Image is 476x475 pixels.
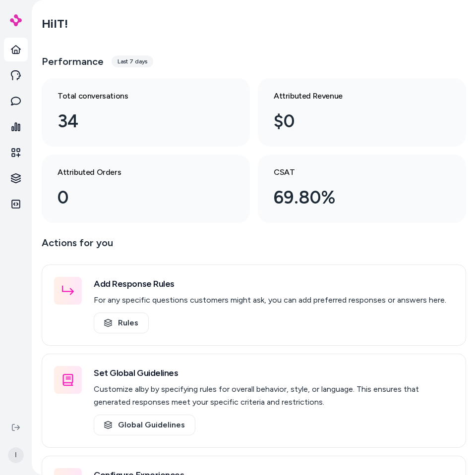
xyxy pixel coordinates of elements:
[258,78,466,147] a: Attributed Revenue $0
[58,184,218,211] div: 0
[94,366,454,380] h3: Set Global Guidelines
[258,155,466,223] a: CSAT 69.80%
[10,14,22,26] img: alby Logo
[94,294,446,307] p: For any specific questions customers might ask, you can add preferred responses or answers here.
[42,155,250,223] a: Attributed Orders 0
[94,313,149,333] a: Rules
[42,16,68,31] h2: Hi IT !
[94,415,195,435] a: Global Guidelines
[112,55,153,67] div: Last 7 days
[6,439,26,471] button: I
[8,447,24,463] span: I
[274,108,434,135] div: $0
[42,235,466,259] p: Actions for you
[42,78,250,147] a: Total conversations 34
[58,108,218,135] div: 34
[274,90,434,102] h3: Attributed Revenue
[94,383,454,409] p: Customize alby by specifying rules for overall behavior, style, or language. This ensures that ge...
[42,54,104,68] h3: Performance
[274,184,434,211] div: 69.80%
[94,277,446,291] h3: Add Response Rules
[274,166,434,178] h3: CSAT
[58,166,218,178] h3: Attributed Orders
[58,90,218,102] h3: Total conversations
